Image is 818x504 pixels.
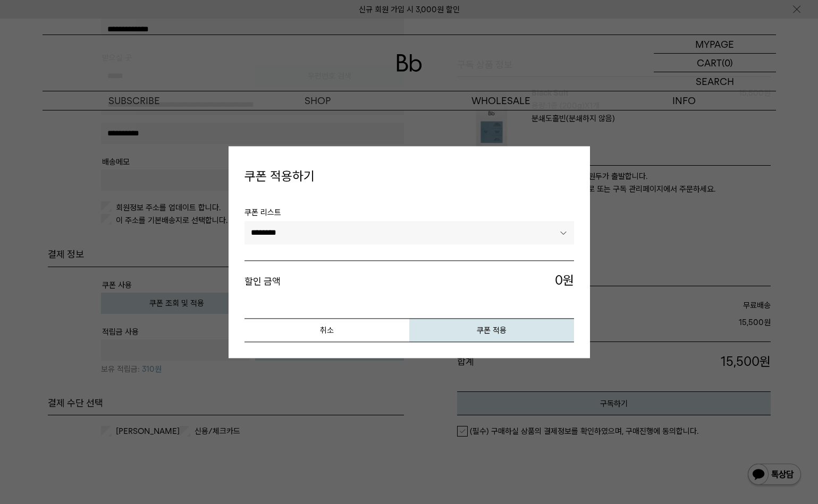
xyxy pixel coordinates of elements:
[555,272,563,290] span: 0
[409,272,574,292] span: 원
[244,207,574,221] span: 쿠폰 리스트
[244,276,281,287] strong: 할인 금액
[244,318,409,342] button: 취소
[244,162,574,191] h4: 쿠폰 적용하기
[409,318,574,342] button: 쿠폰 적용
